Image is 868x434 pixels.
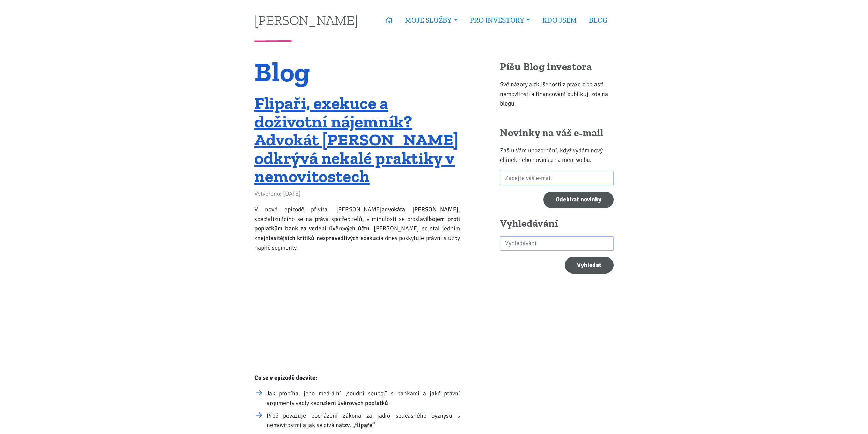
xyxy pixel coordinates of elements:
[254,60,460,83] h1: Blog
[254,374,317,381] strong: Co se v epizodě dozvíte:
[254,93,459,186] a: Flipaři, exekuce a doživotní nájemník? Advokát [PERSON_NAME] odkrývá nekalé praktiky v nemovitostech
[565,257,614,274] button: Vyhledat
[536,12,583,28] a: KDO JSEM
[500,127,614,140] h2: Novinky na váš e-mail
[543,192,614,208] input: Odebírat novinky
[500,145,614,165] p: Zašlu Vám upozornění, když vydám nový článek nebo novinku na mém webu.
[254,215,460,232] strong: bojem proti poplatkům bank za vedení úvěrových účtů
[257,234,380,242] strong: nejhlasitějších kritiků nespravedlivých exekucí
[254,189,460,198] div: Vytvořeno: [DATE]
[500,60,614,73] h2: Píšu Blog investora
[267,411,460,430] li: Proč považuje obcházení zákona za jádro současného byznysu s nemovitostmi a jak se dívá na
[254,13,358,27] a: [PERSON_NAME]
[500,171,614,185] input: Zadejte váš e-mail
[254,205,460,252] p: V nové epizodě přivítal [PERSON_NAME] , specializujícího se na práva spotřebitelů, v minulosti se...
[583,12,614,28] a: BLOG
[267,389,460,408] li: Jak probíhal jeho mediální „soudní souboj“ s bankami a jaké právní argumenty vedly ke
[342,421,375,429] strong: tzv. „flipaře“
[399,12,464,28] a: MOJE SLUŽBY
[254,258,425,354] iframe: Flipaři, exekuce a doživotní nájemník? Advokát Petr Němec odkrývá nekalé praktiky v nemovitostech
[382,206,458,213] strong: advokáta [PERSON_NAME]
[500,217,614,230] h2: Vyhledávání
[500,236,614,251] input: search
[500,80,614,108] p: Své názory a zkušenosti z praxe z oblasti nemovitostí a financování publikuji zde na blogu.
[464,12,536,28] a: PRO INVESTORY
[317,399,388,407] strong: zrušení úvěrových poplatků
